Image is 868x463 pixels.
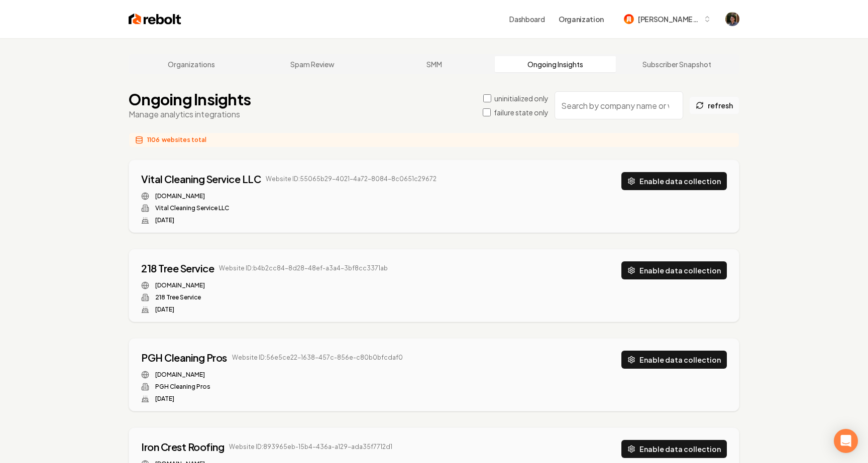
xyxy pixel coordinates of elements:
[553,10,610,28] button: Organization
[621,172,727,190] button: Enable data collection
[129,12,181,26] img: Rebolt Logo
[252,56,374,72] a: Spam Review
[494,93,549,103] label: uninitialized only
[141,172,261,186] a: Vital Cleaning Service LLC
[509,14,545,24] a: Dashboard
[129,90,251,108] h1: Ongoing Insights
[624,14,634,24] img: mitchell-62
[155,281,205,289] a: [DOMAIN_NAME]
[141,440,224,454] a: Iron Crest Roofing
[621,440,727,458] button: Enable data collection
[638,14,699,25] span: [PERSON_NAME]-62
[725,12,739,26] button: Open user button
[141,351,227,365] a: PGH Cleaning Pros
[555,91,683,119] input: Search by company name or website ID
[147,136,160,144] span: 1106
[621,351,727,369] button: Enable data collection
[141,192,437,200] div: Website
[155,192,205,200] a: [DOMAIN_NAME]
[162,136,206,144] span: websites total
[229,443,392,451] span: Website ID: 893965eb-15b4-436a-a129-ada35f7712d1
[141,261,214,275] a: 218 Tree Service
[725,12,739,26] img: Mitchell Stahl
[232,354,403,362] span: Website ID: 56e5ce22-1638-457c-856e-c80b0bfcdaf0
[689,96,739,114] button: refresh
[155,371,205,379] a: [DOMAIN_NAME]
[494,107,549,117] label: failure state only
[495,56,616,72] a: Ongoing Insights
[266,175,437,183] span: Website ID: 55065b29-4021-4a72-8084-8c0651c29672
[141,371,403,379] div: Website
[834,429,858,453] div: Open Intercom Messenger
[141,281,388,289] div: Website
[621,261,727,279] button: Enable data collection
[129,108,251,120] p: Manage analytics integrations
[373,56,495,72] a: SMM
[219,264,388,272] span: Website ID: b4b2cc84-8d28-48ef-a3a4-3bf8cc3371ab
[131,56,252,72] a: Organizations
[616,56,737,72] a: Subscriber Snapshot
